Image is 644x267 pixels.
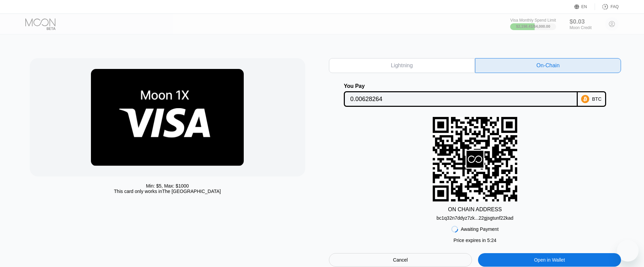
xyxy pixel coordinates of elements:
[510,18,556,30] div: Visa Monthly Spend Limit$2,198.41/$4,000.00
[453,238,496,243] div: Price expires in
[592,96,601,102] div: BTC
[114,189,221,194] div: This card only works in The [GEOGRAPHIC_DATA]
[329,58,475,73] div: Lightning
[478,253,621,267] div: Open in Wallet
[534,257,565,263] div: Open in Wallet
[510,18,556,23] div: Visa Monthly Spend Limit
[329,83,621,107] div: You PayBTC
[516,24,550,28] div: $2,198.41 / $4,000.00
[436,213,513,221] div: bc1q32n7ddyz7zk...22gjsgtunf22kad
[448,207,502,213] div: ON CHAIN ADDRESS
[581,4,587,9] div: EN
[595,3,619,10] div: FAQ
[393,257,408,263] div: Cancel
[475,58,621,73] div: On-Chain
[617,240,639,262] iframe: Button to launch messaging window
[146,183,189,189] div: Min: $ 5 , Max: $ 1000
[461,226,499,232] div: Awaiting Payment
[611,4,619,9] div: FAQ
[329,253,472,267] div: Cancel
[344,83,578,89] div: You Pay
[536,62,559,69] div: On-Chain
[487,238,496,243] span: 5 : 24
[391,62,413,69] div: Lightning
[574,3,595,10] div: EN
[436,215,513,221] div: bc1q32n7ddyz7zk...22gjsgtunf22kad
